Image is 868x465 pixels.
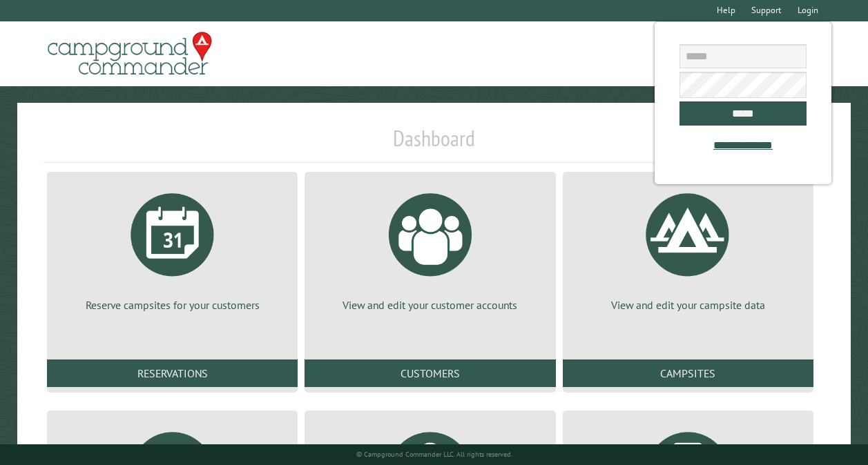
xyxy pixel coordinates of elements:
small: © Campground Commander LLC. All rights reserved. [356,450,512,459]
a: View and edit your campsite data [579,183,797,313]
p: View and edit your campsite data [579,297,797,313]
p: View and edit your customer accounts [321,297,539,313]
h1: Dashboard [44,125,824,163]
img: Campground Commander [44,27,216,81]
a: View and edit your customer accounts [321,183,539,313]
p: Reserve campsites for your customers [64,297,281,313]
a: Campsites [563,359,813,387]
a: Reserve campsites for your customers [64,183,281,313]
a: Customers [305,359,555,387]
a: Reservations [47,359,298,387]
